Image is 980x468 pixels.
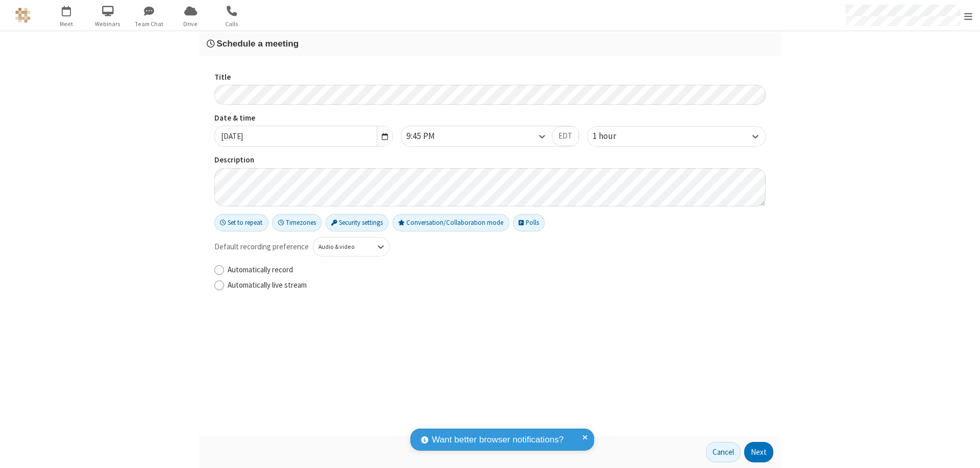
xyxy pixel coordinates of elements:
[214,112,393,124] label: Date & time
[706,442,741,462] button: Cancel
[272,214,322,231] button: Timezones
[406,130,452,143] div: 9:45 PM
[214,154,766,166] label: Description
[214,214,268,231] button: Set to repeat
[89,19,127,29] span: Webinars
[216,38,299,49] span: Schedule a meeting
[318,242,367,251] div: Audio & video
[393,214,509,231] button: Conversation/Collaboration mode
[171,19,210,29] span: Drive
[47,19,86,29] span: Meet
[593,130,633,143] div: 1 hour
[15,8,31,23] img: QA Selenium DO NOT DELETE OR CHANGE
[214,241,309,253] span: Default recording preference
[432,433,563,447] span: Want better browser notifications?
[214,72,766,83] label: Title
[552,126,579,147] button: EDT
[326,214,389,231] button: Security settings
[228,264,766,276] label: Automatically record
[130,19,168,29] span: Team Chat
[513,214,545,231] button: Polls
[213,19,251,29] span: Calls
[228,279,766,291] label: Automatically live stream
[744,442,773,462] button: Next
